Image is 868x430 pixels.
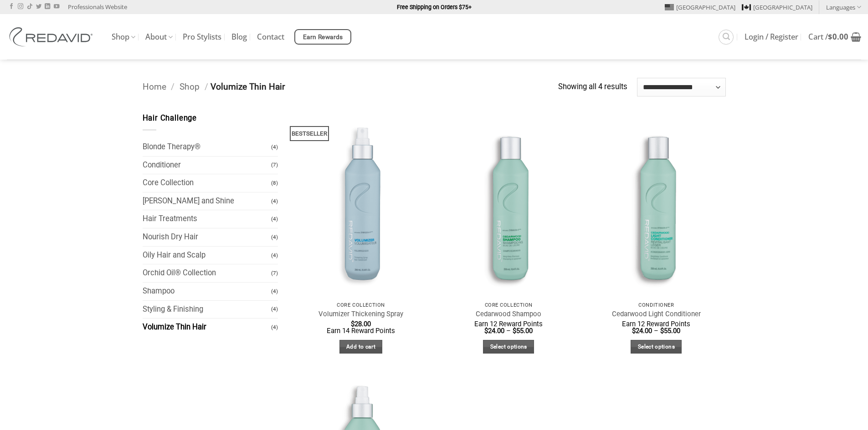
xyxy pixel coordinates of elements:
span: (4) [271,248,278,263]
img: REDAVID Cedarwood Shampoo - 1 [439,112,578,297]
a: Earn Rewards [294,29,351,45]
a: Blog [231,29,247,45]
span: $ [660,327,664,335]
a: Shampoo [143,283,272,300]
bdi: 24.00 [632,327,652,335]
span: / [205,81,208,92]
a: View cart [808,27,861,47]
a: [GEOGRAPHIC_DATA] [742,0,812,14]
a: Volumize Thin Hair [143,319,272,336]
a: Follow on LinkedIn [45,4,50,10]
a: Cedarwood Light Conditioner [612,310,701,319]
a: Orchid Oil® Collection [143,264,272,282]
a: Login / Register [745,29,798,45]
nav: Breadcrumb [143,80,559,94]
span: Earn 12 Reward Points [474,320,543,328]
span: (4) [271,319,278,335]
a: About [145,28,173,46]
span: (4) [271,301,278,317]
a: Core Collection [143,174,272,192]
bdi: 0.00 [828,31,848,42]
a: Oily Hair and Scalp [143,247,272,264]
span: $ [513,327,516,335]
bdi: 55.00 [660,327,680,335]
a: Select options for “Cedarwood Shampoo” [483,340,534,354]
span: (8) [271,175,278,191]
img: REDAVID Volumizer Thickening Spray - 1 1 [292,112,431,297]
span: – [654,327,658,335]
a: Blonde Therapy® [143,138,272,156]
span: Earn 14 Reward Points [327,327,395,335]
a: Languages [826,0,861,14]
a: Styling & Finishing [143,301,272,319]
span: (4) [271,211,278,227]
select: Shop order [637,78,726,96]
a: Follow on TikTok [27,4,32,10]
img: REDAVID Salon Products | United States [7,27,98,46]
span: Earn 12 Reward Points [622,320,690,328]
span: $ [484,327,488,335]
a: Add to cart: “Volumizer Thickening Spray” [339,340,383,354]
a: Follow on Twitter [36,4,41,10]
a: Contact [257,29,284,45]
span: (4) [271,139,278,155]
span: Cart / [808,33,848,40]
strong: Free Shipping on Orders $75+ [397,4,472,10]
a: Conditioner [143,157,272,174]
a: Shop [112,28,135,46]
img: REDAVID Cedarwood Light Conditioner - 1 [587,112,726,297]
p: Core Collection [444,302,574,308]
a: Hair Treatments [143,210,272,228]
span: (7) [271,265,278,281]
a: Pro Stylists [183,29,221,45]
span: (4) [271,283,278,299]
a: [GEOGRAPHIC_DATA] [665,0,735,14]
p: Showing all 4 results [558,81,627,93]
span: – [506,327,511,335]
a: Select options for “Cedarwood Light Conditioner” [631,340,682,354]
bdi: 55.00 [513,327,533,335]
a: Nourish Dry Hair [143,228,272,246]
span: (4) [271,193,278,209]
a: [PERSON_NAME] and Shine [143,192,272,210]
p: Conditioner [591,302,721,308]
span: (7) [271,157,278,173]
a: Search [719,30,734,45]
span: Login / Register [745,33,798,40]
a: Follow on YouTube [54,4,59,10]
span: $ [632,327,636,335]
bdi: 24.00 [484,327,504,335]
a: Cedarwood Shampoo [476,310,541,319]
a: Follow on Facebook [9,4,14,10]
span: (4) [271,229,278,245]
p: Core Collection [296,302,426,308]
a: Home [143,81,166,92]
span: $ [828,31,832,42]
span: Hair Challenge [143,114,197,122]
bdi: 28.00 [351,320,371,328]
a: Volumizer Thickening Spray [318,310,403,319]
span: Earn Rewards [303,32,343,42]
a: Follow on Instagram [18,4,23,10]
span: $ [351,320,354,328]
span: / [171,81,175,92]
a: Shop [180,81,200,92]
